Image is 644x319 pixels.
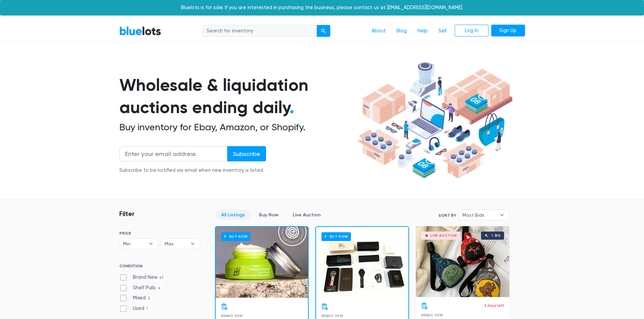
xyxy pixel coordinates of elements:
span: . [290,97,294,117]
span: Min [123,239,145,249]
a: Buy Now [253,210,284,220]
a: Live Auction 1 bid [416,226,509,297]
span: 2 [146,296,152,301]
h6: CONDITION [119,264,200,271]
div: 1 bid [492,234,501,237]
label: Used [119,305,150,312]
p: 3 days left [484,302,504,309]
a: Sign Up [491,25,525,37]
a: Live Auction [287,210,326,220]
h3: Filter [119,210,135,218]
label: Brand New [119,274,166,281]
a: Log In [455,25,488,37]
h1: Wholesale & liquidation auctions ending daily [119,74,355,119]
a: Buy Now [216,227,308,298]
h6: Buy Now [321,232,351,241]
input: Subscribe [227,146,266,161]
div: Live Auction [430,234,457,237]
span: 67 [158,275,166,281]
b: ▾ [186,239,200,249]
input: Enter your email address [119,146,228,161]
a: Sell [433,25,452,37]
label: Shelf Pulls [119,284,163,292]
h6: PRICE [119,231,200,236]
span: Most Bids [462,210,496,220]
a: Blog [391,25,412,37]
span: Brand New [221,314,243,318]
div: Subscribe to be notified via email when new inventory is listed. [119,167,266,174]
img: hero-ee84e7d0318cb26816c560f6b4441b76977f77a177738b4e94f68c95b2b83dbb.png [355,59,515,182]
label: Mixed [119,294,152,302]
a: About [366,25,391,37]
a: All Listings [215,210,251,220]
span: Brand New [321,314,343,318]
b: ▾ [495,210,509,220]
b: ▾ [144,239,158,249]
h6: Buy Now [221,232,251,241]
label: Sort By [438,212,456,218]
h2: Buy inventory for Ebay, Amazon, or Shopify. [119,122,355,133]
a: BlueLots [119,26,161,36]
span: 1 [144,306,150,312]
a: Buy Now [316,227,408,298]
span: Brand New [421,313,443,317]
span: Max [165,239,187,249]
a: Help [412,25,433,37]
input: Search for inventory [202,25,317,37]
span: 4 [156,286,163,291]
